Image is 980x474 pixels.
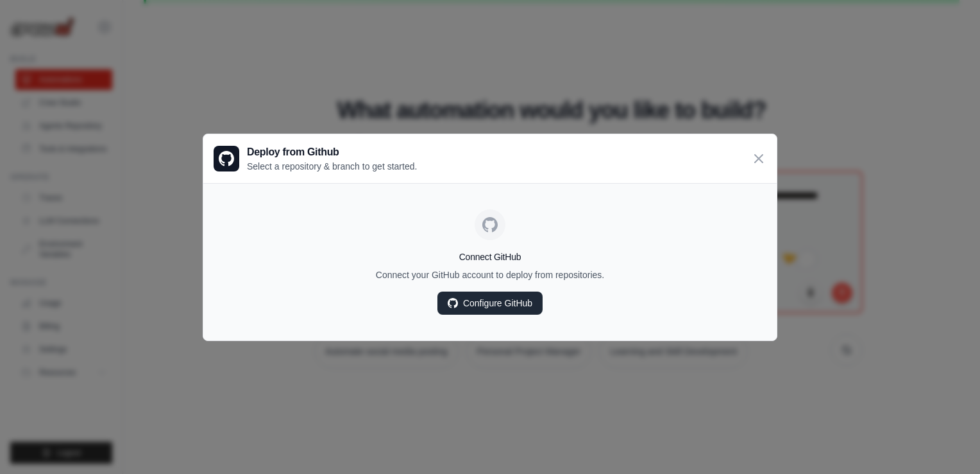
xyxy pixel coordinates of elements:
p: Select a repository & branch to get started. [247,160,417,173]
h4: Connect GitHub [214,250,766,263]
p: Connect your GitHub account to deploy from repositories. [214,268,766,281]
a: Configure GitHub [437,292,543,315]
h3: Deploy from Github [247,145,417,160]
iframe: Chat Widget [916,412,980,474]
